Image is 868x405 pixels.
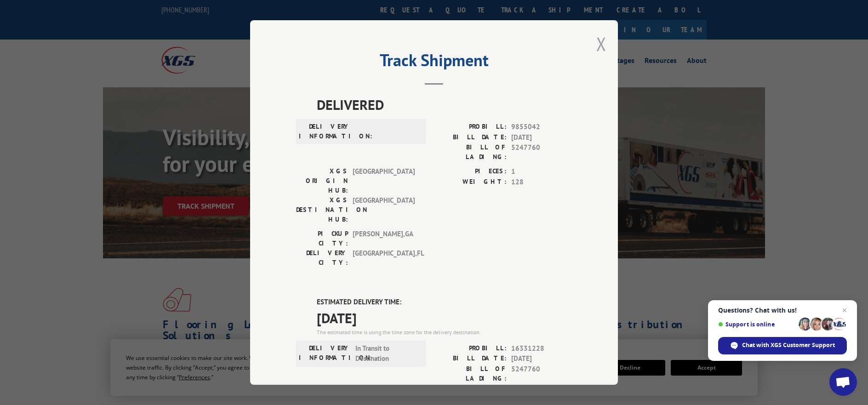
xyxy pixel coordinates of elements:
[353,195,415,224] span: [GEOGRAPHIC_DATA]
[718,321,795,328] span: Support is online
[317,308,572,328] span: [DATE]
[353,229,415,248] span: [PERSON_NAME] , GA
[317,94,572,115] span: DELIVERED
[742,341,835,349] span: Chat with XGS Customer Support
[434,343,507,354] label: PROBILL:
[511,166,572,177] span: 1
[718,307,847,314] span: Questions? Chat with us!
[434,122,507,132] label: PROBILL:
[296,229,348,248] label: PICKUP CITY:
[829,368,857,396] div: Open chat
[718,337,847,354] div: Chat with XGS Customer Support
[511,122,572,132] span: 9855042
[511,364,572,383] span: 5247760
[296,195,348,224] label: XGS DESTINATION HUB:
[596,32,606,56] button: Close modal
[296,248,348,268] label: DELIVERY CITY:
[353,166,415,195] span: [GEOGRAPHIC_DATA]
[317,297,572,308] label: ESTIMATED DELIVERY TIME:
[434,364,507,383] label: BILL OF LADING:
[511,354,572,364] span: [DATE]
[511,177,572,188] span: 128
[511,132,572,143] span: [DATE]
[353,248,415,268] span: [GEOGRAPHIC_DATA] , FL
[511,143,572,162] span: 5247760
[296,166,348,195] label: XGS ORIGIN HUB:
[355,343,417,364] span: In Transit to Destination
[317,328,572,337] div: The estimated time is using the time zone for the delivery destination.
[511,343,572,354] span: 16331228
[434,132,507,143] label: BILL DATE:
[296,54,572,71] h2: Track Shipment
[434,177,507,188] label: WEIGHT:
[839,305,850,316] span: Close chat
[434,143,507,162] label: BILL OF LADING:
[434,166,507,177] label: PIECES:
[299,122,351,141] label: DELIVERY INFORMATION:
[299,343,351,364] label: DELIVERY INFORMATION:
[434,354,507,364] label: BILL DATE:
